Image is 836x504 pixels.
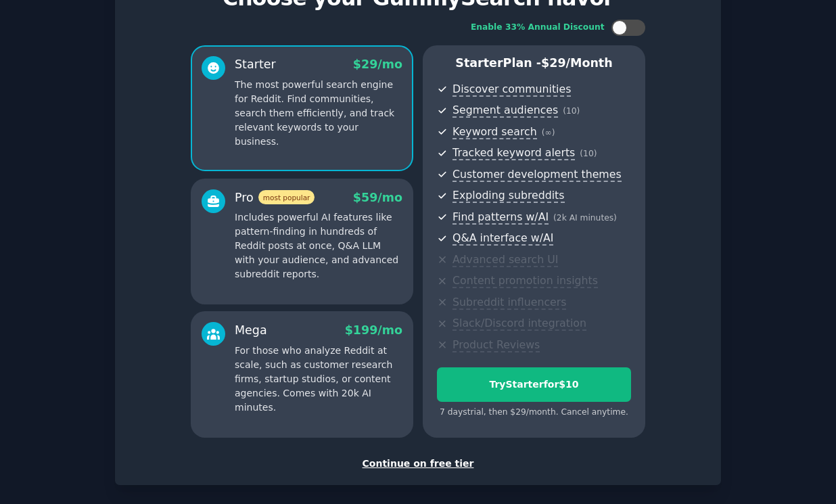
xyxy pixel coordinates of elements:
[235,189,315,206] div: Pro
[353,191,402,204] span: $ 59 /mo
[580,149,597,158] span: ( 10 )
[235,344,402,415] p: For those who analyze Reddit at scale, such as customer research firms, startup studios, or conte...
[258,190,315,204] span: most popular
[235,56,276,73] div: Starter
[452,189,564,203] span: Exploding subreddits
[563,106,580,116] span: ( 10 )
[471,22,605,34] div: Enable 33% Annual Discount
[553,213,617,223] span: ( 2k AI minutes )
[438,377,630,392] div: Try Starter for $10
[235,322,267,339] div: Mega
[353,58,402,71] span: $ 29 /mo
[437,407,631,419] div: 7 days trial, then $ 29 /month . Cancel anytime.
[129,457,707,471] div: Continue on free tier
[452,253,558,267] span: Advanced search UI
[235,78,402,149] p: The most powerful search engine for Reddit. Find communities, search them efficiently, and track ...
[452,338,540,352] span: Product Reviews
[541,56,613,70] span: $ 29 /month
[452,296,566,310] span: Subreddit influencers
[452,210,549,225] span: Find patterns w/AI
[452,104,558,118] span: Segment audiences
[452,146,575,160] span: Tracked keyword alerts
[452,231,553,246] span: Q&A interface w/AI
[345,323,402,337] span: $ 199 /mo
[437,367,631,402] button: TryStarterfor$10
[235,210,402,281] p: Includes powerful AI features like pattern-finding in hundreds of Reddit posts at once, Q&A LLM w...
[452,168,622,182] span: Customer development themes
[542,128,555,137] span: ( ∞ )
[452,83,571,97] span: Discover communities
[452,125,537,139] span: Keyword search
[452,274,598,288] span: Content promotion insights
[452,317,586,331] span: Slack/Discord integration
[437,55,631,72] p: Starter Plan -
